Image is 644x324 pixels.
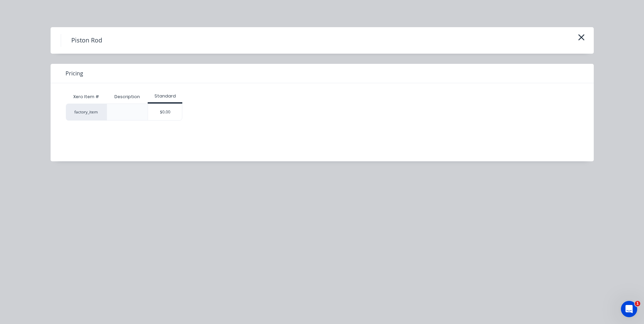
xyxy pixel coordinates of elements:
[635,301,640,306] span: 1
[109,88,145,105] div: Description
[148,93,182,99] div: Standard
[66,69,83,77] span: Pricing
[66,90,107,104] div: Xero Item #
[61,34,112,47] h4: Piston Rod
[66,104,107,121] div: factory_item
[148,104,182,120] div: $0.00
[621,301,637,317] iframe: Intercom live chat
